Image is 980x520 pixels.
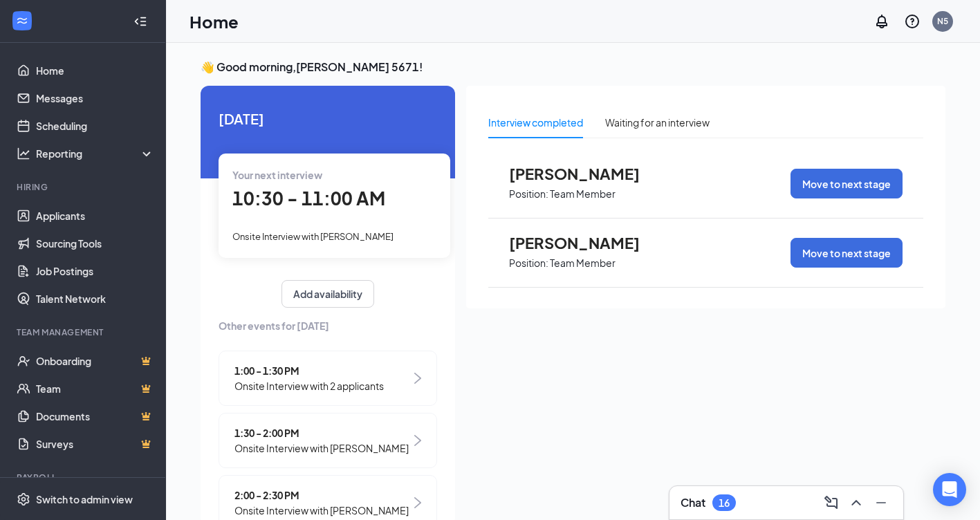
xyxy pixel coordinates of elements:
[488,115,583,130] div: Interview completed
[550,187,616,201] p: Team Member
[36,202,154,230] a: Applicants
[232,169,322,181] span: Your next interview
[36,57,154,84] a: Home
[36,347,154,375] a: OnboardingCrown
[17,472,151,483] div: Payroll
[791,169,903,198] button: Move to next stage
[234,488,409,503] span: 2:00 - 2:30 PM
[234,363,384,378] span: 1:00 - 1:30 PM
[17,181,151,193] div: Hiring
[219,108,437,129] span: [DATE]
[234,425,409,440] span: 1:30 - 2:00 PM
[201,59,945,75] h3: 👋 Good morning, [PERSON_NAME] 5671 !
[873,494,889,511] svg: Minimize
[36,285,154,313] a: Talent Network
[17,492,30,506] svg: Settings
[36,230,154,257] a: Sourcing Tools
[550,257,616,270] p: Team Member
[509,257,548,270] p: Position:
[36,375,154,402] a: TeamCrown
[873,13,890,30] svg: Notifications
[823,494,840,511] svg: ComposeMessage
[36,402,154,430] a: DocumentsCrown
[234,503,409,518] span: Onsite Interview with [PERSON_NAME]
[133,15,147,28] svg: Collapse
[509,187,548,201] p: Position:
[791,238,903,268] button: Move to next stage
[509,234,661,252] span: [PERSON_NAME]
[605,115,710,130] div: Waiting for an interview
[17,326,151,338] div: Team Management
[36,492,133,506] div: Switch to admin view
[36,112,154,140] a: Scheduling
[17,147,30,160] svg: Analysis
[36,430,154,458] a: SurveysCrown
[870,492,892,514] button: Minimize
[219,318,437,333] span: Other events for [DATE]
[36,84,154,112] a: Messages
[509,165,661,183] span: [PERSON_NAME]
[933,473,966,506] div: Open Intercom Messenger
[234,440,409,456] span: Onsite Interview with [PERSON_NAME]
[681,495,705,510] h3: Chat
[189,10,239,33] h1: Home
[719,497,730,509] div: 16
[848,494,865,511] svg: ChevronUp
[234,378,384,393] span: Onsite Interview with 2 applicants
[232,231,394,242] span: Onsite Interview with [PERSON_NAME]
[937,15,948,27] div: N5
[281,280,374,308] button: Add availability
[904,13,921,30] svg: QuestionInfo
[845,492,867,514] button: ChevronUp
[36,147,155,160] div: Reporting
[15,14,29,28] svg: WorkstreamLogo
[820,492,842,514] button: ComposeMessage
[232,187,385,210] span: 10:30 - 11:00 AM
[36,257,154,285] a: Job Postings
